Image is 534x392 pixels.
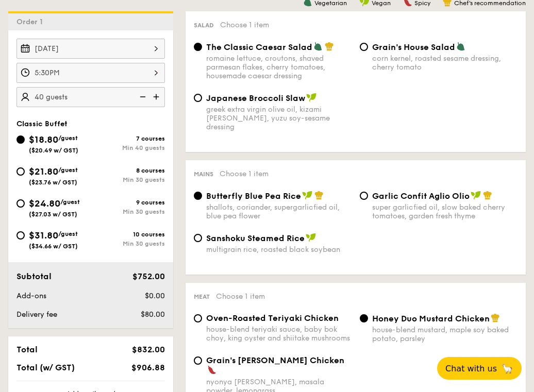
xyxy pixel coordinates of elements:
span: Grain's [PERSON_NAME] Chicken [206,355,344,365]
input: Event time [16,63,165,83]
span: Delivery fee [16,310,57,319]
span: Meat [194,293,210,300]
div: Min 40 guests [91,144,165,151]
span: Butterfly Blue Pea Rice [206,191,301,201]
div: 8 courses [91,167,165,174]
span: Total [16,345,38,354]
img: icon-vegan.f8ff3823.svg [306,93,316,102]
img: icon-vegan.f8ff3823.svg [471,191,481,200]
img: icon-chef-hat.a58ddaea.svg [491,313,500,322]
input: Sanshoku Steamed Ricemultigrain rice, roasted black soybean [194,234,202,242]
input: Japanese Broccoli Slawgreek extra virgin olive oil, kizami [PERSON_NAME], yuzu soy-sesame dressing [194,94,202,102]
span: ($27.03 w/ GST) [29,211,77,218]
div: Min 30 guests [91,176,165,183]
span: $21.80 [29,166,58,177]
img: icon-vegetarian.fe4039eb.svg [313,42,323,51]
input: Oven-Roasted Teriyaki Chickenhouse-blend teriyaki sauce, baby bok choy, king oyster and shiitake ... [194,314,202,322]
span: Japanese Broccoli Slaw [206,93,305,103]
button: Chat with us🦙 [437,357,522,380]
span: /guest [58,166,78,174]
span: Honey Duo Mustard Chicken [372,314,490,323]
span: $31.80 [29,230,58,241]
input: Event date [16,39,165,59]
div: house-blend mustard, maple soy baked potato, parsley [372,326,518,343]
div: 10 courses [91,231,165,238]
span: Choose 1 item [220,169,269,178]
span: Salad [194,22,214,29]
input: $31.80/guest($34.66 w/ GST)10 coursesMin 30 guests [16,231,25,240]
img: icon-chef-hat.a58ddaea.svg [314,191,324,200]
span: Garlic Confit Aglio Olio [372,191,470,201]
span: /guest [60,198,80,206]
input: Number of guests [16,87,165,107]
span: /guest [58,134,78,142]
img: icon-spicy.37a8142b.svg [207,365,216,374]
input: Grain's House Saladcorn kernel, roasted sesame dressing, cherry tomato [360,43,368,51]
input: Butterfly Blue Pea Riceshallots, coriander, supergarlicfied oil, blue pea flower [194,192,202,200]
span: Choose 1 item [216,292,265,301]
span: ($23.76 w/ GST) [29,179,77,186]
span: Order 1 [16,18,47,26]
span: ($34.66 w/ GST) [29,243,78,250]
img: icon-vegan.f8ff3823.svg [302,191,312,200]
span: Grain's House Salad [372,42,455,52]
span: Add-ons [16,292,46,300]
span: 🦙 [501,363,513,374]
div: 9 courses [91,199,165,206]
span: Mains [194,171,213,178]
img: icon-add.58712e84.svg [149,87,165,107]
input: $18.80/guest($20.49 w/ GST)7 coursesMin 40 guests [16,135,25,144]
span: Oven-Roasted Teriyaki Chicken [206,313,339,323]
div: greek extra virgin olive oil, kizami [PERSON_NAME], yuzu soy-sesame dressing [206,105,352,131]
div: multigrain rice, roasted black soybean [206,245,352,254]
input: $21.80/guest($23.76 w/ GST)8 coursesMin 30 guests [16,167,25,176]
span: $18.80 [29,134,58,145]
div: Min 30 guests [91,208,165,215]
input: Honey Duo Mustard Chickenhouse-blend mustard, maple soy baked potato, parsley [360,314,368,322]
div: romaine lettuce, croutons, shaved parmesan flakes, cherry tomatoes, housemade caesar dressing [206,54,352,80]
span: $832.00 [132,345,165,354]
img: icon-vegan.f8ff3823.svg [306,233,316,242]
input: Garlic Confit Aglio Oliosuper garlicfied oil, slow baked cherry tomatoes, garden fresh thyme [360,192,368,200]
img: icon-chef-hat.a58ddaea.svg [483,191,492,200]
span: Choose 1 item [220,21,269,29]
input: Grain's [PERSON_NAME] Chickennyonya [PERSON_NAME], masala powder, lemongrass [194,356,202,365]
input: $24.80/guest($27.03 w/ GST)9 coursesMin 30 guests [16,199,25,208]
div: house-blend teriyaki sauce, baby bok choy, king oyster and shiitake mushrooms [206,325,352,343]
span: Subtotal [16,271,52,281]
div: 7 courses [91,135,165,142]
span: /guest [58,230,78,237]
div: shallots, coriander, supergarlicfied oil, blue pea flower [206,203,352,220]
span: Classic Buffet [16,120,68,128]
div: super garlicfied oil, slow baked cherry tomatoes, garden fresh thyme [372,203,518,220]
div: Min 30 guests [91,240,165,247]
span: Sanshoku Steamed Rice [206,233,305,243]
img: icon-chef-hat.a58ddaea.svg [325,42,334,51]
span: $80.00 [141,310,165,319]
span: Total (w/ GST) [16,363,75,372]
img: icon-vegetarian.fe4039eb.svg [456,42,465,51]
span: ($20.49 w/ GST) [29,147,78,154]
span: $24.80 [29,198,60,209]
span: $0.00 [145,292,165,300]
span: $752.00 [132,271,165,281]
span: Chat with us [445,364,497,373]
span: The Classic Caesar Salad [206,42,312,52]
div: corn kernel, roasted sesame dressing, cherry tomato [372,54,518,72]
input: The Classic Caesar Saladromaine lettuce, croutons, shaved parmesan flakes, cherry tomatoes, house... [194,43,202,51]
span: $906.88 [131,363,165,372]
img: icon-reduce.1d2dbef1.svg [134,87,149,107]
